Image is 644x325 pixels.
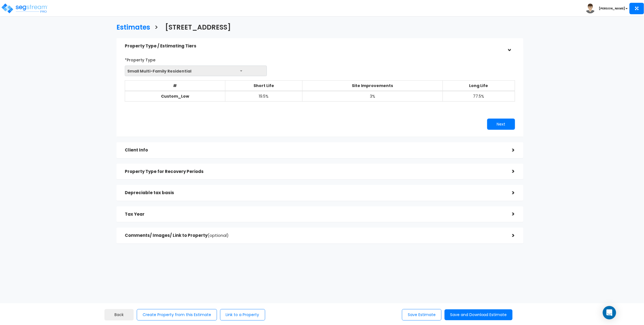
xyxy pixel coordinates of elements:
button: Save and Download Estimate [445,309,513,320]
td: 3% [303,91,443,102]
a: Estimates [112,18,150,35]
h3: Estimates [116,24,150,32]
img: logo_pro_r.png [1,3,48,14]
h3: [STREET_ADDRESS] [165,24,231,32]
th: Site Improvements [303,81,443,91]
span: (optional) [208,232,229,238]
img: avatar.png [586,4,595,13]
span: Small Multi-Family Residential [125,66,267,76]
b: Custom_Low [161,93,189,99]
button: Link to a Property [220,309,265,321]
button: Create Property from this Estimate [137,309,217,321]
th: # [125,81,225,91]
h5: Comments/ Images/ Link to Property [125,233,504,238]
a: [STREET_ADDRESS] [161,18,231,35]
h5: Client Info [125,148,504,153]
button: Save Estimate [402,309,441,321]
button: Next [487,119,515,130]
div: > [505,40,514,52]
div: > [504,231,515,240]
button: Back [104,309,134,321]
h5: Tax Year [125,212,504,217]
span: Small Multi-Family Residential [125,66,267,76]
div: > [504,146,515,155]
h5: Property Type / Estimating Tiers [125,44,504,49]
td: 19.5% [225,91,303,102]
div: > [504,210,515,218]
h5: Depreciable tax basis [125,191,504,195]
label: *Property Type [125,55,155,63]
h3: > [154,24,158,32]
th: Short Life [225,81,303,91]
b: [PERSON_NAME] [599,6,625,11]
div: > [504,189,515,197]
td: 77.5% [443,91,515,102]
th: Long Life [443,81,515,91]
h5: Property Type for Recovery Periods [125,169,504,174]
div: > [504,167,515,176]
div: Open Intercom Messenger [603,306,616,319]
